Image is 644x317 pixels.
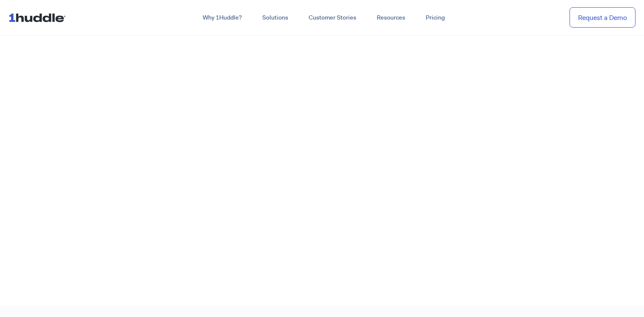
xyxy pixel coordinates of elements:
[366,10,415,25] a: Resources
[298,10,366,25] a: Customer Stories
[415,10,455,25] a: Pricing
[252,10,298,25] a: Solutions
[570,7,635,28] a: Request a Demo
[192,10,252,25] a: Why 1Huddle?
[9,9,69,25] img: ...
